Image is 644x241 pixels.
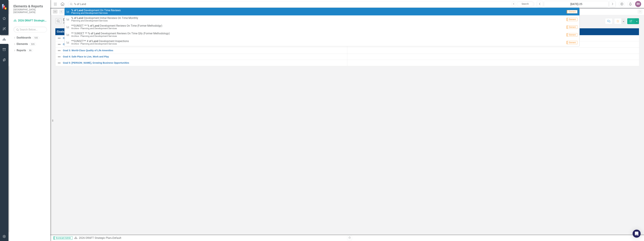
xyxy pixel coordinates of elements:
[17,42,28,46] a: Elements
[65,31,579,39] a: ** SUNSET ** % of Land Development Reviews On Time Qtly (Former Methodology)Archive - Planning an...
[56,47,347,54] td: Double-Click to Edit Right Click for Context Menu
[79,236,111,239] a: 2026 DRAFT Strategic Plan
[94,32,100,35] strong: Land
[63,55,345,58] a: Goal 4: Safe Place to Live, Work and Play
[63,21,91,24] div: 2026 DRAFT Strategic Plan
[57,42,61,46] img: Not Defined
[65,8,579,15] a: % of Land Development On Time ReviewsPlanning and Development ServicesElement
[71,16,73,20] strong: %
[13,27,47,32] input: Search Below...
[30,43,36,46] div: 535
[57,55,61,59] img: Not Defined
[71,9,121,12] span: D e v e l o p m e n t O n T i m e R e v i e w s
[93,24,99,27] strong: Land
[87,24,89,27] strong: %
[633,230,641,238] div: Open Intercom Messenger
[68,1,534,7] input: Search ClearPoint...
[63,43,345,46] a: Goal 2: High Performing County Team
[71,24,162,27] span: * * S U N S E T * * D e v e l o p m e n t R e v i e w s O n T i m e ( F o r m e r M e t h o d o l...
[56,35,347,41] td: Double-Click to Edit Right Click for Context Menu
[635,1,641,7] button: RV
[567,33,577,37] span: Element
[92,40,98,43] strong: Land
[77,9,83,12] strong: Land
[56,41,347,47] td: Double-Click to Edit Right Click for Context Menu
[544,1,608,7] button: [DATE]-25
[71,9,73,12] strong: %
[517,2,533,6] a: Search
[90,24,93,27] strong: of
[567,10,577,13] span: Element
[71,27,162,30] small: Archive - Planning and Development Services
[71,12,121,14] small: Planning and Development Services
[89,40,92,43] strong: of
[57,36,61,40] img: Not Defined
[63,62,345,64] a: Goal 5: [PERSON_NAME], Growing Business Opportunities
[56,60,347,66] td: Double-Click to Edit Right Click for Context Menu
[63,18,91,21] div: Default
[2,4,8,10] img: ClearPoint Strategy
[28,49,33,52] div: 86
[77,16,83,20] strong: Land
[71,40,129,43] span: * * S U N S E T * * # D e v e l o p m e n t I n s p e c t i o n s
[33,36,39,39] div: 105
[65,15,579,23] a: % of Land Development Initial Reviews On Time MonthlyPlanning and Development ServicesElement
[63,49,345,52] a: Goal 3: World-Class Quality of Life Amenities
[71,19,138,22] small: Planning and Development Services
[13,8,47,14] small: [GEOGRAPHIC_DATA], [GEOGRAPHIC_DATA]
[57,49,61,53] img: Not Defined
[567,25,577,29] span: Element
[113,236,121,239] div: Default
[545,2,607,6] div: [DATE]-25
[17,36,31,40] a: Dashboards
[13,4,47,8] span: Elements & Reports
[567,41,577,44] span: Element
[13,19,47,23] a: 2026 DRAFT Strategic Plan
[74,9,76,12] strong: of
[65,23,579,31] a: **SUNSET ** % of Land Development Reviews On Time (Former Methodolgy)Archive - Planning and Devel...
[17,49,26,52] a: Reports
[65,39,579,46] a: **SUNSET** # of Land Development InspectionsArchive - Planning and Development ServicesElement
[63,37,345,39] a: Goal 1: Exceptional County Services Aligned with Resources
[71,32,170,35] span: * * S U N S E T * * D e v e l o p m e n t R e v i e w s O n T i m e Q t l y ( F o r m e r M e t h...
[71,43,129,45] small: Archive - Planning and Development Services
[88,32,90,35] strong: %
[91,32,93,35] strong: of
[57,61,61,65] img: Not Defined
[56,54,347,60] td: Double-Click to Edit Right Click for Context Menu
[567,18,577,21] span: Element
[71,35,170,37] small: Archive - Planning and Development Services
[54,236,72,240] span: Scorecard Admin
[71,17,138,20] span: D e v e l o p m e n t I n i t i a l R e v i e w s O n T i m e M o n t h l y
[74,236,345,240] div: »
[74,16,76,20] strong: of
